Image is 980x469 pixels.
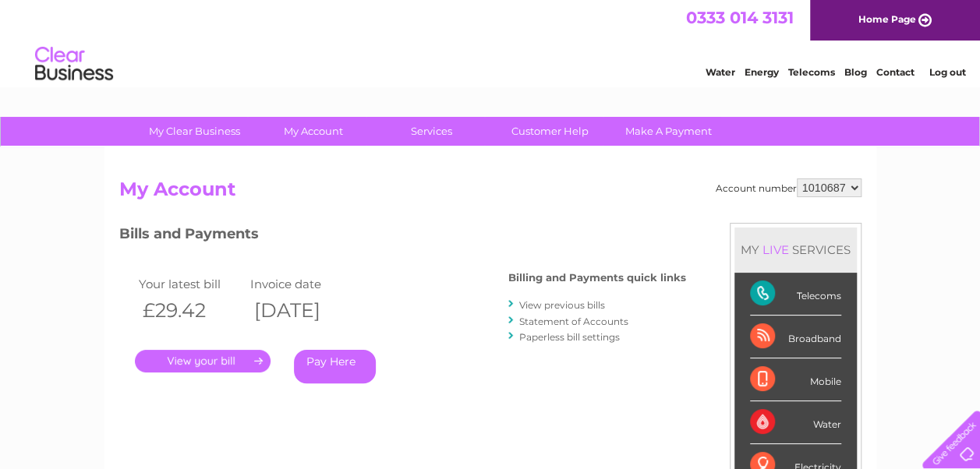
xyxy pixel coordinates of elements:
h3: Bills and Payments [119,223,686,250]
div: Broadband [750,316,841,358]
div: Telecoms [750,273,841,316]
th: [DATE] [246,294,359,326]
a: My Account [249,117,377,146]
a: Contact [876,66,915,78]
a: Paperless bill settings [519,331,620,343]
a: Statement of Accounts [519,316,628,327]
th: £29.42 [135,294,247,326]
a: Energy [745,66,779,78]
h4: Billing and Payments quick links [508,272,686,284]
a: Log out [929,66,965,78]
div: Account number [716,178,861,197]
a: Water [706,66,735,78]
h2: My Account [119,178,861,208]
div: Water [750,401,841,444]
div: LIVE [759,242,792,257]
a: My Clear Business [130,117,259,146]
a: . [135,350,271,372]
td: Invoice date [246,273,359,294]
div: Mobile [750,358,841,401]
a: Services [367,117,496,146]
div: Clear Business is a trading name of Verastar Limited (registered in [GEOGRAPHIC_DATA] No. 3667643... [122,9,859,76]
a: View previous bills [519,299,605,311]
a: Make A Payment [604,117,733,146]
a: Telecoms [788,66,835,78]
td: Your latest bill [135,273,247,294]
a: Blog [844,66,867,78]
a: 0333 014 3131 [686,8,794,27]
a: Pay Here [294,350,376,383]
div: MY SERVICES [734,227,857,272]
a: Customer Help [486,117,614,146]
img: logo.png [34,41,114,88]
